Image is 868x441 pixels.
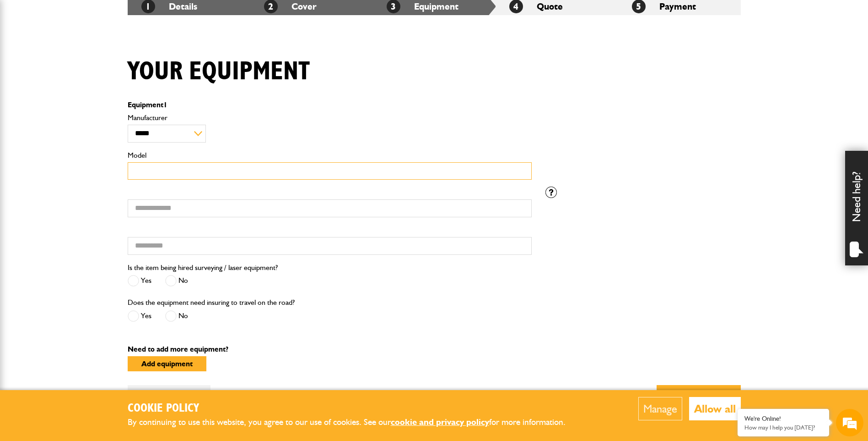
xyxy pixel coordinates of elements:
[128,264,278,271] label: Is the item being hired surveying / laser equipment?
[845,151,868,265] div: Need help?
[165,275,188,287] label: No
[141,1,197,12] a: 1Details
[128,415,581,430] p: By continuing to use this website, you agree to our use of cookies. See our for more information.
[744,415,822,423] div: We're Online!
[128,385,210,414] button: Back
[264,1,317,12] a: 2Cover
[128,275,151,287] label: Yes
[163,100,167,109] span: 1
[128,114,532,121] label: Manufacturer
[128,56,310,87] h1: Your equipment
[128,402,581,416] h2: Cookie Policy
[744,424,822,431] p: How may I help you today?
[128,356,206,371] button: Add equipment
[128,310,151,322] label: Yes
[165,310,188,322] label: No
[638,397,682,420] button: Manage
[391,417,489,427] a: cookie and privacy policy
[689,397,741,420] button: Allow all
[128,101,532,109] p: Equipment
[657,385,741,414] button: Next
[128,152,532,159] label: Model
[128,299,295,306] label: Does the equipment need insuring to travel on the road?
[128,346,741,353] p: Need to add more equipment?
